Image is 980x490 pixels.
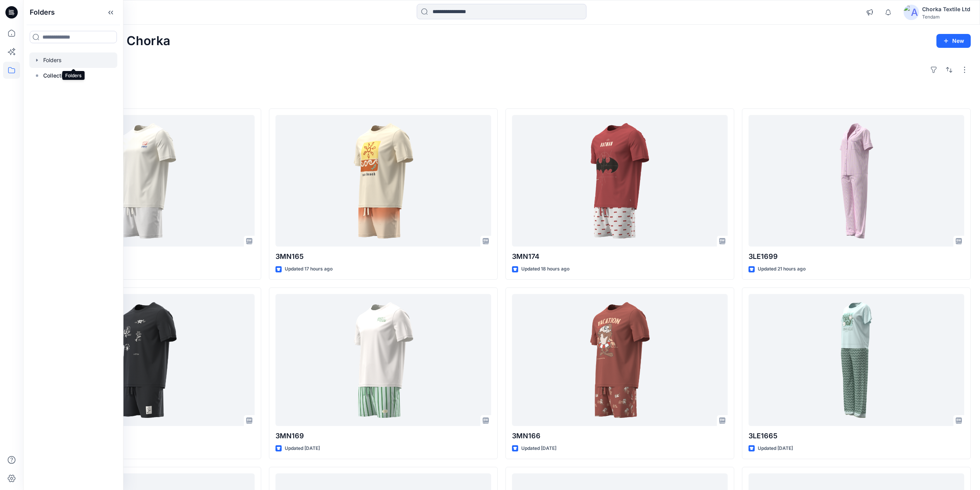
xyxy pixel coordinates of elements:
[39,294,255,426] a: 3MN163
[922,14,970,20] div: Tendam
[285,265,333,273] p: Updated 17 hours ago
[758,444,793,453] p: Updated [DATE]
[758,265,806,273] p: Updated 21 hours ago
[922,5,970,14] div: Chorka Textile Ltd
[285,444,320,453] p: Updated [DATE]
[521,265,569,273] p: Updated 18 hours ago
[749,294,964,426] a: 3LE1665
[275,115,491,247] a: 3MN165
[275,431,491,441] p: 3MN169
[39,251,255,262] p: 3MN164
[39,431,255,441] p: 3MN163
[521,444,556,453] p: Updated [DATE]
[39,115,255,247] a: 3MN164
[275,251,491,262] p: 3MN165
[512,294,728,426] a: 3MN166
[275,294,491,426] a: 3MN169
[749,251,964,262] p: 3LE1699
[904,5,919,20] img: avatar
[749,431,964,441] p: 3LE1665
[936,34,971,48] button: New
[512,431,728,441] p: 3MN166
[43,71,72,80] p: Collections
[512,115,728,247] a: 3MN174
[512,251,728,262] p: 3MN174
[32,91,971,101] h4: Styles
[749,115,964,247] a: 3LE1699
